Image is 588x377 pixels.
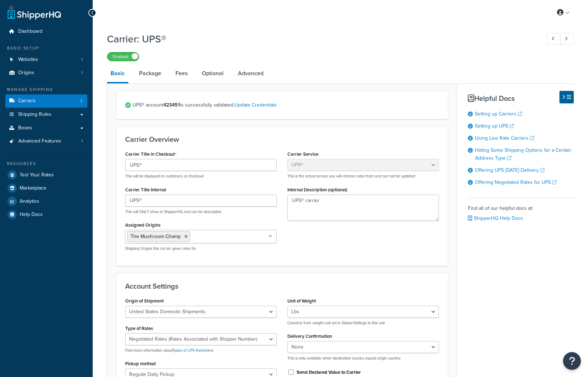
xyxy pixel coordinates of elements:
[125,348,277,353] p: Find more information about here.
[5,161,87,167] div: Resources
[198,65,227,82] a: Optional
[81,138,83,144] span: 1
[125,298,164,304] label: Origin of Shipment
[5,182,87,195] a: Marketplace
[125,209,277,215] p: This will ONLY show in ShipperHQ and can be descriptive
[107,65,128,83] a: Basic
[18,112,51,118] span: Shipping Rules
[81,70,83,76] span: 1
[5,45,87,51] div: Basic Setup
[125,174,277,179] p: This will be displayed to customers at checkout
[18,70,34,76] span: Origins
[287,174,439,179] p: This is the actual service you will retrieve rates from and can not be updated
[475,110,522,118] a: Setting up Carriers
[173,347,205,353] a: Types of UPS Rates
[287,356,439,361] p: This is only available when destination country equals origin country
[131,233,181,240] span: The Mushroom Champ
[125,151,177,157] label: Carrier Title in Checkout
[287,195,439,221] textarea: UPS® carrier
[125,361,156,366] label: Pickup method
[5,195,87,208] a: Analytics
[172,65,191,82] a: Fees
[133,100,439,110] span: UPS® account is successfully validated.
[5,135,87,148] a: Advanced Features1
[20,198,39,205] span: Analytics
[5,208,87,221] a: Help Docs
[125,135,439,143] h3: Carrier Overview
[20,185,46,191] span: Marketplace
[80,98,83,104] span: 2
[136,65,165,82] a: Package
[18,29,42,35] span: Dashboard
[287,334,332,339] label: Delivery Confirmation
[475,134,534,142] a: Using Live Rate Carriers
[5,53,87,66] li: Websites
[5,66,87,79] a: Origins1
[559,91,574,103] button: Hide Help Docs
[234,65,267,82] a: Advanced
[287,320,439,326] p: Converts from weight unit set in Global Settings to this unit
[5,87,87,93] div: Manage Shipping
[234,101,277,109] a: Update Credentials
[125,187,166,192] label: Carrier Title Internal
[5,108,87,121] a: Shipping Rules
[475,122,514,130] a: Setting up UPS
[287,298,316,304] label: Unit of Weight
[468,215,523,222] a: ShipperHQ Help Docs
[125,326,153,331] label: Type of Rates
[163,101,180,109] strong: 423451
[18,98,36,104] span: Carriers
[125,222,160,228] label: Assigned Origins
[287,151,318,157] label: Carrier Service
[475,146,571,162] a: Hiding Some Shipping Options for a Certain Address Type
[5,94,87,108] li: Carriers
[475,179,557,186] a: Offering Negotiated Rates for UPS
[297,369,361,376] label: Send Declared Value to Carrier
[287,187,347,192] label: Internal Description (optional)
[547,33,561,45] a: Previous Record
[107,52,139,61] label: Enabled
[5,169,87,181] a: Test Your Rates
[475,166,544,174] a: Offering UPS [DATE] Delivery
[125,246,277,251] p: Shipping Origins this carrier gives rates for
[5,135,87,148] li: Advanced Features
[20,172,54,178] span: Test Your Rates
[18,125,32,131] span: Boxes
[5,66,87,79] li: Origins
[563,352,581,370] button: Open Resource Center
[81,57,83,63] span: 1
[5,53,87,66] a: Websites1
[18,57,38,63] span: Websites
[468,198,574,223] div: Find all of our helpful docs at:
[5,122,87,135] a: Boxes
[468,94,574,102] h3: Helpful Docs
[125,282,439,290] h3: Account Settings
[20,212,43,218] span: Help Docs
[560,33,574,45] a: Next Record
[18,138,61,144] span: Advanced Features
[5,94,87,108] a: Carriers2
[5,25,87,38] a: Dashboard
[107,32,534,46] h1: Carrier: UPS®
